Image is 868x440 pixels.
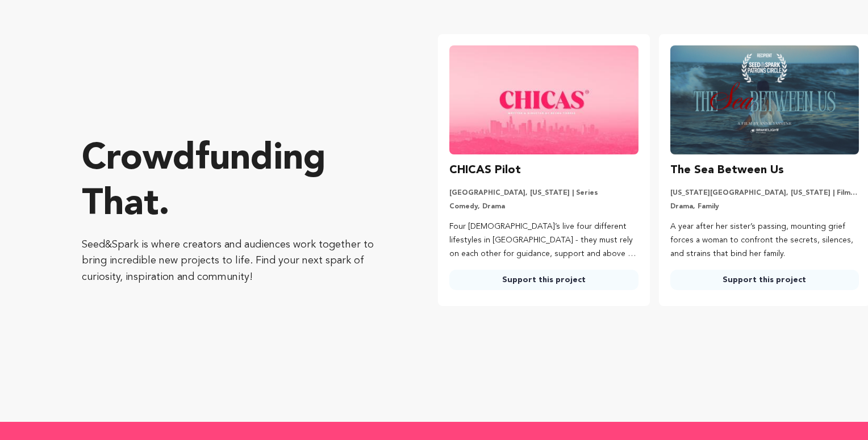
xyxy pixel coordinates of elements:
p: A year after her sister’s passing, mounting grief forces a woman to confront the secrets, silence... [670,220,859,261]
img: The Sea Between Us image [670,45,859,154]
a: Support this project [670,270,859,290]
p: [GEOGRAPHIC_DATA], [US_STATE] | Series [449,188,638,198]
p: Crowdfunding that . [82,137,393,228]
p: Drama, Family [670,202,859,211]
p: Four [DEMOGRAPHIC_DATA]’s live four different lifestyles in [GEOGRAPHIC_DATA] - they must rely on... [449,220,638,261]
h3: CHICAS Pilot [449,161,521,179]
p: Seed&Spark is where creators and audiences work together to bring incredible new projects to life... [82,237,393,286]
h3: The Sea Between Us [670,161,784,179]
p: [US_STATE][GEOGRAPHIC_DATA], [US_STATE] | Film Short [670,188,859,198]
a: Support this project [449,270,638,290]
p: Comedy, Drama [449,202,638,211]
img: CHICAS Pilot image [449,45,638,154]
